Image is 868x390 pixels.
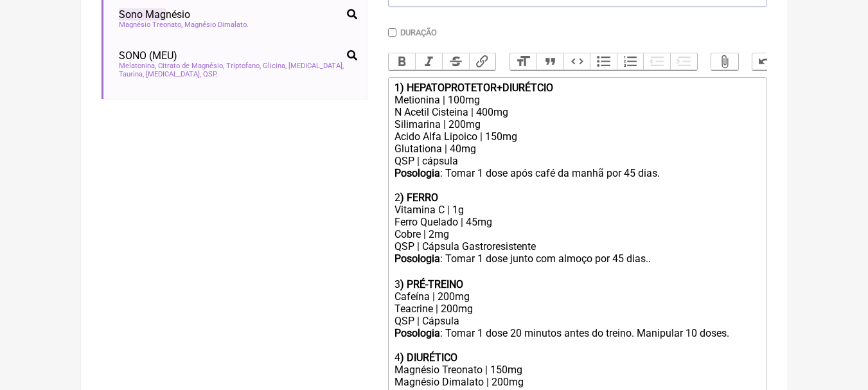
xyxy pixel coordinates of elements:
button: Quote [536,53,563,70]
span: Triptofano [226,62,261,70]
span: SONO (MEU) [119,49,177,62]
div: Teacrine | 200mg [394,303,759,315]
div: 4 [394,351,759,364]
div: Metionina | 100mg [394,94,759,106]
span: [MEDICAL_DATA] [146,70,201,78]
button: Bold [389,53,416,70]
strong: 1) HEPATOPROTETOR+DIURÉTCIO [394,82,553,94]
button: Link [469,53,496,70]
span: QSP [203,70,218,78]
span: nésio [119,8,190,21]
span: Taurina [119,70,144,78]
div: 3 [394,278,759,290]
span: Citrato de Magnésio [158,62,224,70]
div: Ferro Quelado | 45mg [394,216,759,228]
div: QSP | Cápsula [394,315,759,327]
span: Glicina [263,62,287,70]
strong: ) FERRO [400,191,438,204]
span: [MEDICAL_DATA] [288,62,344,70]
button: Undo [752,53,779,70]
button: Increase Level [670,53,697,70]
div: Cobre | 2mg [394,228,759,240]
span: Sono Mag [119,8,166,21]
button: Attach Files [711,53,738,70]
strong: Posologia [394,167,440,179]
span: Magnésio Dimalato [184,21,249,29]
strong: ) PRÉ-TREINO [400,278,463,290]
div: Vitamina C | 1g [394,204,759,216]
button: Strikethrough [442,53,469,70]
div: : Tomar 1 dose 20 minutos antes do treino. Manipular 10 doses. [394,327,759,351]
span: Magnésio Treonato [119,21,182,29]
strong: Posologia [394,327,440,339]
button: Code [563,53,590,70]
button: Italic [415,53,442,70]
div: : Tomar 1 dose junto com almoço por 45 dias.. ㅤ [394,253,759,278]
button: Decrease Level [643,53,670,70]
button: Heading [510,53,537,70]
div: Silimarina | 200mg Acido Alfa Lipoico | 150mg Glutationa | 40mg [394,118,759,155]
div: N Acetil Cisteina | 400mg [394,106,759,118]
label: Duração [400,28,437,37]
button: Numbers [617,53,644,70]
strong: Posologia [394,253,440,265]
div: Cafeína | 200mg [394,290,759,303]
strong: ) DIURÉTICO [400,351,457,364]
button: Bullets [590,53,617,70]
div: QSP | Cápsula Gastroresistente [394,240,759,253]
span: Melatonina [119,62,156,70]
div: Magnésio Treonato | 150mg [394,364,759,376]
div: QSP | cápsula : Tomar 1 dose após café da manhã por 45 dias. 2 [394,155,759,204]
